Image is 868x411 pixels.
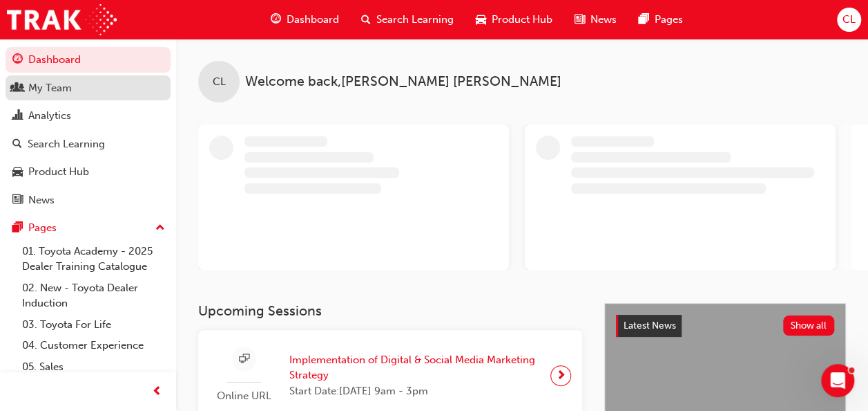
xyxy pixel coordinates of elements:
[624,320,676,331] span: Latest News
[198,303,582,319] h3: Upcoming Sessions
[628,6,694,34] a: pages-iconPages
[12,166,23,179] span: car-icon
[245,74,561,90] span: Welcome back , [PERSON_NAME] [PERSON_NAME]
[639,11,649,28] span: pages-icon
[28,136,105,152] div: Search Learning
[6,75,171,101] a: My Team
[7,4,117,35] img: Trak
[837,8,861,32] button: CL
[12,82,23,95] span: people-icon
[361,11,371,28] span: search-icon
[492,12,552,28] span: Product Hub
[6,44,171,215] button: DashboardMy TeamAnalyticsSearch LearningProduct HubNews
[17,241,171,277] a: 01. Toyota Academy - 2025 Dealer Training Catalogue
[563,6,628,34] a: news-iconNews
[17,335,171,356] a: 04. Customer Experience
[6,215,171,241] button: Pages
[12,54,23,66] span: guage-icon
[17,277,171,314] a: 02. New - Toyota Dealer Induction
[260,6,350,34] a: guage-iconDashboard
[6,131,171,157] a: Search Learning
[28,220,57,236] div: Pages
[287,12,339,28] span: Dashboard
[616,315,834,337] a: Latest NewsShow all
[239,351,249,368] span: sessionType_ONLINE_URL-icon
[465,6,563,34] a: car-iconProduct Hub
[350,6,465,34] a: search-iconSearch Learning
[6,47,171,73] a: Dashboard
[28,80,72,96] div: My Team
[821,364,854,397] iframe: Intercom live chat
[209,341,571,410] a: Online URLImplementation of Digital & Social Media Marketing StrategyStart Date:[DATE] 9am - 3pm
[271,11,281,28] span: guage-icon
[289,352,539,383] span: Implementation of Digital & Social Media Marketing Strategy
[12,222,23,235] span: pages-icon
[12,138,22,151] span: search-icon
[152,383,162,401] span: prev-icon
[17,356,171,378] a: 05. Sales
[783,316,835,336] button: Show all
[6,159,171,185] a: Product Hub
[590,12,617,28] span: News
[28,108,71,124] div: Analytics
[17,314,171,336] a: 03. Toyota For Life
[556,366,566,385] span: next-icon
[655,12,683,28] span: Pages
[289,383,539,399] span: Start Date: [DATE] 9am - 3pm
[155,219,165,237] span: up-icon
[12,194,23,207] span: news-icon
[6,188,171,213] a: News
[12,110,23,122] span: chart-icon
[209,388,278,404] span: Online URL
[28,192,55,208] div: News
[376,12,454,28] span: Search Learning
[476,11,486,28] span: car-icon
[6,103,171,129] a: Analytics
[28,164,89,180] div: Product Hub
[842,12,856,28] span: CL
[213,74,226,90] span: CL
[575,11,585,28] span: news-icon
